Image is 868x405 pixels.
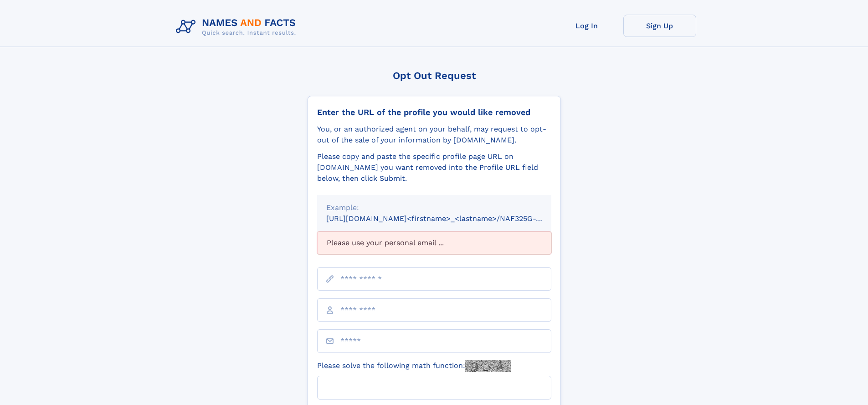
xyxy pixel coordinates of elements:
label: Please solve the following math function: [317,360,511,372]
a: Sign Up [623,15,696,37]
div: Enter the URL of the profile you would like removed [317,107,551,117]
a: Log In [550,15,623,37]
div: Example: [326,202,542,213]
div: You, or an authorized agent on your behalf, may request to opt-out of the sale of your informatio... [317,124,551,146]
div: Please use your personal email ... [317,231,551,254]
img: Logo Names and Facts [172,15,303,39]
div: Opt Out Request [308,70,561,81]
small: [URL][DOMAIN_NAME]<firstname>_<lastname>/NAF325G-xxxxxxxx [326,214,569,223]
div: Please copy and paste the specific profile page URL on [DOMAIN_NAME] you want removed into the Pr... [317,151,551,184]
